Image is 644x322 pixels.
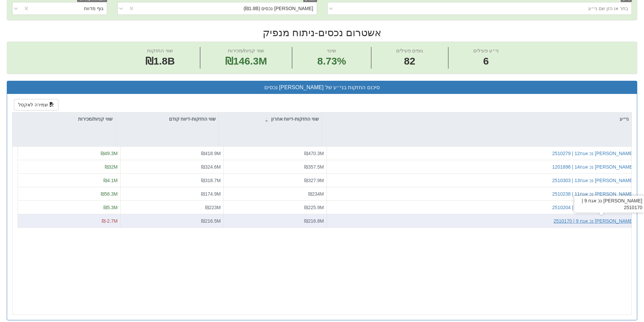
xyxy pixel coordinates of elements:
span: שווי החזקות [147,48,173,53]
span: ₪1.8B [145,55,175,67]
div: ני״ע [322,113,631,125]
button: [PERSON_NAME] נכ אגח12 | 2510279 [552,150,634,157]
span: ₪223M [205,205,221,210]
button: [PERSON_NAME] נכ אגח11 | 2510238 [552,191,634,197]
span: 8.73% [317,54,346,69]
span: ני״ע פעילים [473,48,499,53]
div: גוף מדווח [84,5,103,12]
button: [PERSON_NAME] נכ אגח 9 | 2510170 [553,218,634,224]
div: [PERSON_NAME] נכסים (₪1.8B) [243,5,313,12]
h2: אשטרום נכסים - ניתוח מנפיק [7,27,637,38]
span: גופים פעילים [396,48,423,53]
div: [PERSON_NAME] נכ אגח 9 | 2510170 [574,196,644,213]
span: ₪4.1M [103,178,118,183]
span: ₪327.9M [304,178,324,183]
div: בחר או הזן שם ני״ע [588,5,628,12]
span: שינוי [327,48,336,53]
button: [PERSON_NAME] נכ אגח10 | 2510204 [552,204,634,211]
span: ₪216.8M [304,218,324,224]
span: ₪470.3M [304,151,324,156]
span: ₪-2.7M [102,218,118,224]
span: ₪32M [105,164,118,170]
span: ₪234M [308,191,324,197]
div: שווי קניות/מכירות [13,113,115,125]
span: ₪58.3M [101,191,118,197]
button: שמירה לאקסל [14,99,58,110]
span: ₪418.9M [201,151,221,156]
span: שווי קניות/מכירות [228,48,264,53]
span: ₪216.5M [201,218,221,224]
span: ₪174.9M [201,191,221,197]
span: 82 [396,54,423,69]
span: ₪324.6M [201,164,221,170]
span: ₪357.5M [304,164,324,170]
span: ₪146.3M [225,55,267,67]
span: ₪49.3M [101,151,118,156]
span: ₪318.7M [201,178,221,183]
h3: סיכום החזקות בני״ע של [PERSON_NAME] נכסים [12,84,632,91]
span: 6 [473,54,499,69]
div: שווי החזקות-דיווח אחרון [219,113,321,125]
span: ₪225.9M [304,205,324,210]
button: [PERSON_NAME] נכ אגח14 | 1201896 [552,164,634,170]
div: שווי החזקות-דיווח קודם [116,113,218,125]
button: [PERSON_NAME] נכ אגח13 | 2510303 [552,177,634,184]
span: ₪5.3M [103,205,118,210]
